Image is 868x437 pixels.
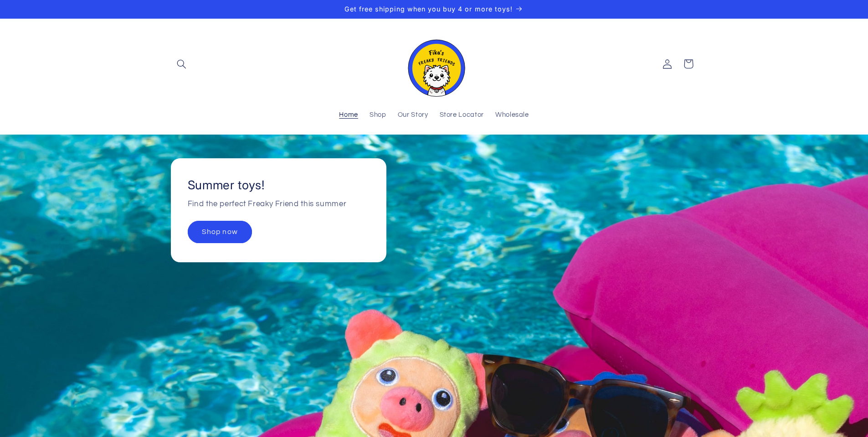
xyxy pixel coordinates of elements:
[344,5,513,13] span: Get free shipping when you buy 4 or more toys!
[339,111,358,120] span: Home
[392,105,434,125] a: Our Story
[364,105,392,125] a: Shop
[370,111,386,120] span: Shop
[171,53,192,74] summary: Search
[188,177,265,193] h2: Summer toys!
[402,31,466,97] img: Fika's Freaky Friends
[495,111,529,120] span: Wholesale
[334,105,364,125] a: Home
[188,198,346,212] p: Find the perfect Freaky Friend this summer
[188,221,252,243] a: Shop now
[489,105,534,125] a: Wholesale
[434,105,489,125] a: Store Locator
[398,111,428,120] span: Our Story
[399,28,470,100] a: Fika's Freaky Friends
[440,111,484,120] span: Store Locator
